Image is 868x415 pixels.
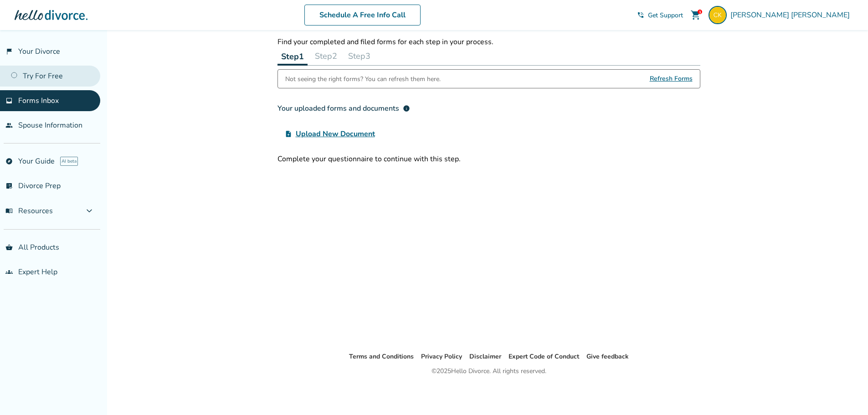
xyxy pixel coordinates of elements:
span: expand_more [84,205,95,216]
span: Refresh Forms [650,70,693,88]
span: flag_2 [5,48,13,55]
img: carl@grayopsconsulting.com [709,6,727,24]
span: phone_in_talk [637,11,644,19]
span: inbox [5,97,13,104]
div: Your uploaded forms and documents [277,103,410,114]
span: people [5,122,13,129]
a: Terms and Conditions [349,352,414,361]
a: Privacy Policy [421,352,462,361]
button: Step2 [311,47,341,65]
div: Not seeing the right forms? You can refresh them here. [285,70,441,88]
span: [PERSON_NAME] [PERSON_NAME] [730,10,853,20]
p: Find your completed and filed forms for each step in your process. [277,37,700,47]
span: Upload New Document [296,128,375,139]
div: 1 [698,10,702,14]
span: menu_book [5,207,13,215]
iframe: Chat Widget [822,371,868,415]
button: Step3 [344,47,374,65]
div: Complete your questionnaire to continue with this step. [277,154,700,164]
span: upload_file [285,130,292,138]
button: Step1 [277,47,308,66]
div: © 2025 Hello Divorce. All rights reserved. [431,366,546,377]
span: groups [5,268,13,276]
a: phone_in_talkGet Support [637,11,683,20]
a: Expert Code of Conduct [508,352,579,361]
span: list_alt_check [5,182,13,190]
li: Give feedback [586,351,629,362]
span: shopping_cart [690,10,701,20]
span: info [403,105,410,112]
span: Get Support [648,11,683,20]
span: AI beta [60,157,78,166]
span: Forms Inbox [18,96,59,106]
a: Schedule A Free Info Call [304,5,421,26]
span: shopping_basket [5,244,13,251]
span: Resources [5,206,53,216]
li: Disclaimer [469,351,501,362]
span: explore [5,158,13,165]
